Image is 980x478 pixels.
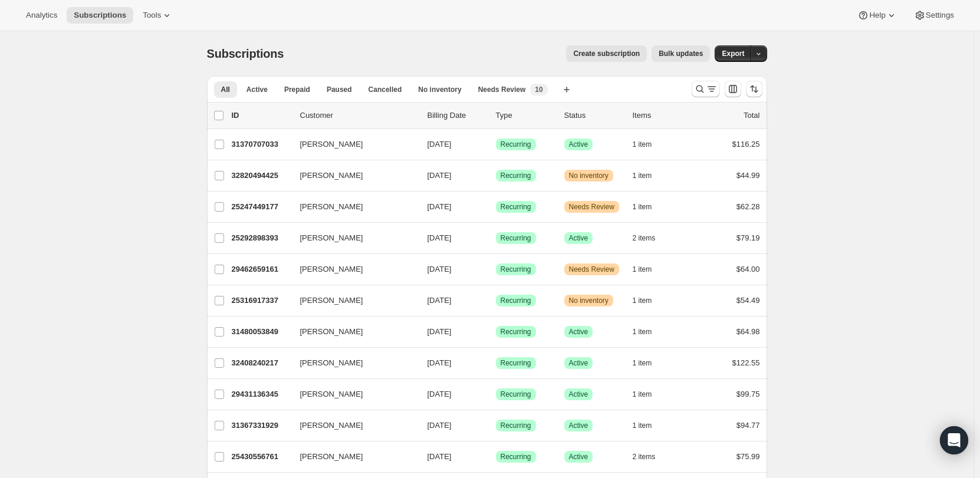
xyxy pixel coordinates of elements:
span: 1 item [633,421,652,430]
span: Recurring [501,265,531,274]
button: 1 item [633,355,665,371]
p: Customer [300,110,418,121]
div: 25292898393[PERSON_NAME][DATE]SuccessRecurringSuccessActive2 items$79.19 [232,230,760,246]
button: Export [715,45,751,62]
span: Subscriptions [74,11,126,20]
button: Customize table column order and visibility [725,81,741,97]
span: [PERSON_NAME] [300,295,363,306]
span: Settings [926,11,954,20]
span: Active [246,85,268,94]
p: 31480053849 [232,326,291,338]
span: Needs Review [478,85,526,94]
span: 1 item [633,171,652,180]
span: Active [569,233,588,243]
div: 31370707033[PERSON_NAME][DATE]SuccessRecurringSuccessActive1 item$116.25 [232,136,760,153]
div: 25316917337[PERSON_NAME][DATE]SuccessRecurringWarningNo inventory1 item$54.49 [232,292,760,309]
span: [PERSON_NAME] [300,357,363,369]
button: 1 item [633,324,665,340]
button: 1 item [633,136,665,153]
button: Sort the results [746,81,762,97]
span: 10 [535,85,542,94]
span: [PERSON_NAME] [300,420,363,431]
button: 1 item [633,292,665,309]
button: 1 item [633,167,665,184]
span: [DATE] [427,140,452,149]
p: 29462659161 [232,263,291,275]
div: Type [496,110,555,121]
p: 31367331929 [232,420,291,431]
span: [DATE] [427,233,452,242]
div: Open Intercom Messenger [940,426,968,454]
span: Active [569,452,588,461]
span: $116.25 [732,140,760,149]
button: 1 item [633,417,665,434]
button: [PERSON_NAME] [293,385,411,404]
span: $62.28 [736,202,760,211]
span: Needs Review [569,202,614,212]
button: [PERSON_NAME] [293,354,411,372]
button: [PERSON_NAME] [293,260,411,279]
span: 1 item [633,327,652,337]
span: Recurring [501,452,531,461]
button: [PERSON_NAME] [293,416,411,435]
span: Subscriptions [207,47,284,60]
div: 25430556761[PERSON_NAME][DATE]SuccessRecurringSuccessActive2 items$75.99 [232,449,760,465]
button: [PERSON_NAME] [293,166,411,185]
button: Bulk updates [652,45,710,62]
span: $64.98 [736,327,760,336]
span: Help [869,11,885,20]
span: Recurring [501,140,531,149]
button: Tools [136,7,180,24]
span: Prepaid [284,85,310,94]
span: Paused [327,85,352,94]
span: [DATE] [427,265,452,273]
span: 1 item [633,140,652,149]
div: 25247449177[PERSON_NAME][DATE]SuccessRecurringWarningNeeds Review1 item$62.28 [232,199,760,215]
p: 25292898393 [232,232,291,244]
span: [PERSON_NAME] [300,451,363,463]
button: Analytics [19,7,64,24]
span: [PERSON_NAME] [300,388,363,400]
span: [DATE] [427,202,452,211]
span: 2 items [633,452,656,461]
span: No inventory [569,171,609,180]
span: Export [722,49,744,58]
p: 31370707033 [232,139,291,150]
p: 32820494425 [232,170,291,182]
span: $79.19 [736,233,760,242]
span: [DATE] [427,327,452,336]
span: [PERSON_NAME] [300,170,363,182]
span: Recurring [501,390,531,399]
button: Subscriptions [67,7,133,24]
span: [DATE] [427,452,452,461]
button: Create new view [557,81,576,98]
button: 2 items [633,449,669,465]
span: Active [569,390,588,399]
span: Needs Review [569,265,614,274]
div: 29462659161[PERSON_NAME][DATE]SuccessRecurringWarningNeeds Review1 item$64.00 [232,261,760,278]
span: $94.77 [736,421,760,430]
button: [PERSON_NAME] [293,197,411,216]
span: [DATE] [427,390,452,398]
button: 1 item [633,386,665,403]
span: [PERSON_NAME] [300,139,363,150]
button: 1 item [633,261,665,278]
span: [PERSON_NAME] [300,326,363,338]
div: 32408240217[PERSON_NAME][DATE]SuccessRecurringSuccessActive1 item$122.55 [232,355,760,371]
div: 32820494425[PERSON_NAME][DATE]SuccessRecurringWarningNo inventory1 item$44.99 [232,167,760,184]
button: Settings [907,7,961,24]
span: $44.99 [736,171,760,180]
span: [DATE] [427,358,452,367]
p: Status [564,110,623,121]
span: Analytics [26,11,57,20]
span: Recurring [501,171,531,180]
p: 25247449177 [232,201,291,213]
span: [PERSON_NAME] [300,263,363,275]
span: All [221,85,230,94]
span: Active [569,140,588,149]
span: 1 item [633,202,652,212]
div: IDCustomerBilling DateTypeStatusItemsTotal [232,110,760,121]
span: 1 item [633,358,652,368]
button: Search and filter results [692,81,720,97]
p: 32408240217 [232,357,291,369]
